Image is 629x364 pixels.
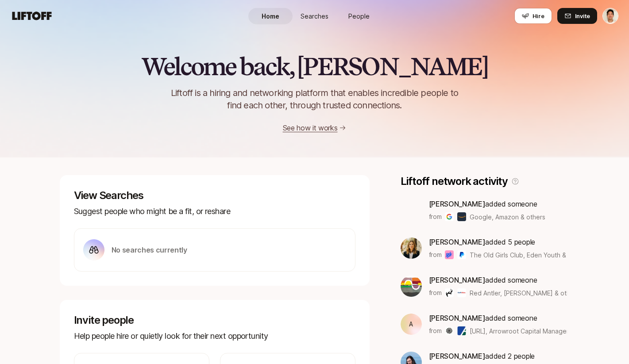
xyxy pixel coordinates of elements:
[429,352,486,360] span: [PERSON_NAME]
[445,288,454,297] img: Red Antler
[429,199,486,208] span: [PERSON_NAME]
[603,8,618,23] img: Jeremy Chen
[457,250,466,259] img: Eden Youth
[401,238,422,259] img: add89ea6_fb14_440a_9630_c54da93ccdde.jpg
[445,212,454,221] img: Google
[401,175,508,188] p: Liftoff network activity
[457,326,466,335] img: Arrowroot Capital Management
[429,236,567,248] p: added 5 people
[429,312,567,324] p: added someone
[470,327,608,335] span: [URL], Arrowroot Capital Management & others
[429,211,442,222] p: from
[602,8,618,24] button: Jeremy Chen
[457,212,466,221] img: Amazon
[429,198,546,210] p: added someone
[112,244,187,256] p: No searches currently
[409,319,413,330] p: A
[248,8,293,24] a: Home
[470,288,567,298] span: Red Antler, [PERSON_NAME] & others
[445,326,454,335] img: MuseData.ai
[457,288,466,297] img: Kraft Heinz
[141,53,488,80] h2: Welcome back, [PERSON_NAME]
[445,250,454,259] img: The Old Girls Club
[429,238,486,246] span: [PERSON_NAME]
[262,11,279,21] span: Home
[429,276,486,284] span: [PERSON_NAME]
[470,212,545,222] span: Google, Amazon & others
[429,314,486,322] span: [PERSON_NAME]
[429,287,442,298] p: from
[429,326,442,336] p: from
[514,8,552,24] button: Hire
[74,330,355,342] p: Help people hire or quietly look for their next opportunity
[429,249,442,260] p: from
[74,189,355,202] p: View Searches
[429,350,556,362] p: added 2 people
[557,8,597,24] button: Invite
[429,274,567,286] p: added someone
[575,11,590,20] span: Invite
[283,123,338,132] a: See how it works
[348,11,370,21] span: People
[74,205,355,218] p: Suggest people who might be a fit, or reshare
[401,276,422,297] img: ACg8ocJiMYCyxggn_X7DAT5DZ2XZSAavZ2rvSQUSYcwu0luQALiqYlkN=s160-c
[293,8,337,24] a: Searches
[337,8,381,24] a: People
[156,87,473,111] p: Liftoff is a hiring and networking platform that enables incredible people to find each other, th...
[533,11,544,20] span: Hire
[301,11,328,21] span: Searches
[74,314,355,326] p: Invite people
[470,251,587,259] span: The Old Girls Club, Eden Youth & others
